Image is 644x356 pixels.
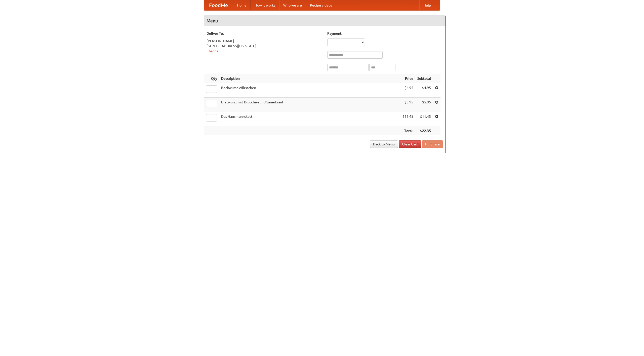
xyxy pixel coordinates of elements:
[204,0,233,10] a: FoodMe
[400,112,415,126] td: $11.45
[204,74,219,83] th: Qty
[207,31,322,36] h5: Deliver To:
[400,126,415,136] th: Total:
[399,140,421,148] a: Clear Cart
[219,83,400,98] td: Bockwurst Würstchen
[400,98,415,112] td: $5.95
[251,0,279,10] a: How it works
[219,112,400,126] td: Das Hausmannskost
[306,0,336,10] a: Recipe videos
[233,0,251,10] a: Home
[327,31,443,36] h5: Payment:
[415,98,433,112] td: $5.95
[400,83,415,98] td: $4.95
[207,49,219,53] a: Change
[415,83,433,98] td: $4.95
[279,0,306,10] a: Who we are
[219,98,400,112] td: Bratwurst mit Brötchen und Sauerkraut
[415,74,433,83] th: Subtotal
[422,140,443,148] button: Purchase
[219,74,400,83] th: Description
[370,140,398,148] a: Back to Menu
[207,44,322,49] div: [STREET_ADDRESS][US_STATE]
[415,126,433,136] th: $22.35
[415,112,433,126] td: $11.45
[419,0,435,10] a: Help
[400,74,415,83] th: Price
[204,16,446,26] h4: Menu
[207,38,322,44] div: [PERSON_NAME]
